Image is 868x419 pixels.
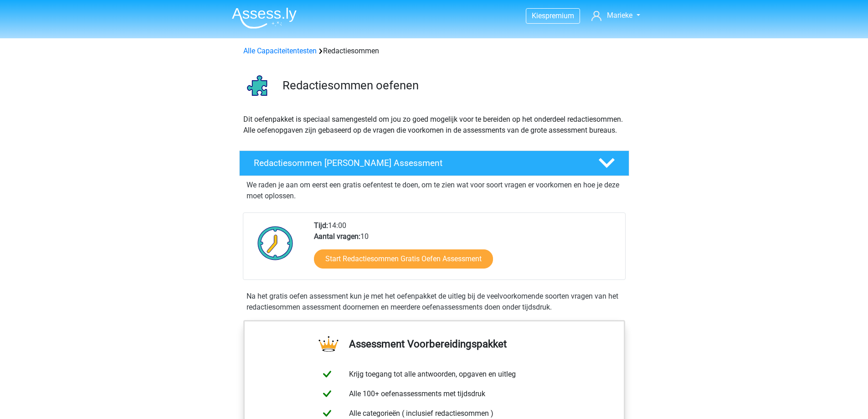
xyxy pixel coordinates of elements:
[607,11,632,20] span: Marieke
[532,11,545,20] span: Kies
[247,180,622,202] p: We raden je aan om eerst een gratis oefentest te doen, om te zien wat voor soort vragen er voorko...
[232,7,297,29] img: Assessly
[282,78,622,93] h3: Redactiesommen oefenen
[307,220,625,279] div: 14:00 10
[243,114,625,136] p: Dit oefenpakket is speciaal samengesteld om jou zo goed mogelijk voor te bereiden op het onderdee...
[314,221,328,230] b: Tijd:
[526,10,580,22] a: Kiespremium
[240,67,278,106] img: redactiesommen
[254,158,584,168] h4: Redactiesommen [PERSON_NAME] Assessment
[240,46,629,57] div: Redactiesommen
[545,11,574,20] span: premium
[588,10,643,21] a: Marieke
[236,150,633,176] a: Redactiesommen [PERSON_NAME] Assessment
[314,232,360,241] b: Aantal vragen:
[243,47,317,55] a: Alle Capaciteitentesten
[252,220,298,266] img: Klok
[314,249,493,269] a: Start Redactiesommen Gratis Oefen Assessment
[243,291,626,313] div: Na het gratis oefen assessment kun je met het oefenpakket de uitleg bij de veelvoorkomende soorte...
